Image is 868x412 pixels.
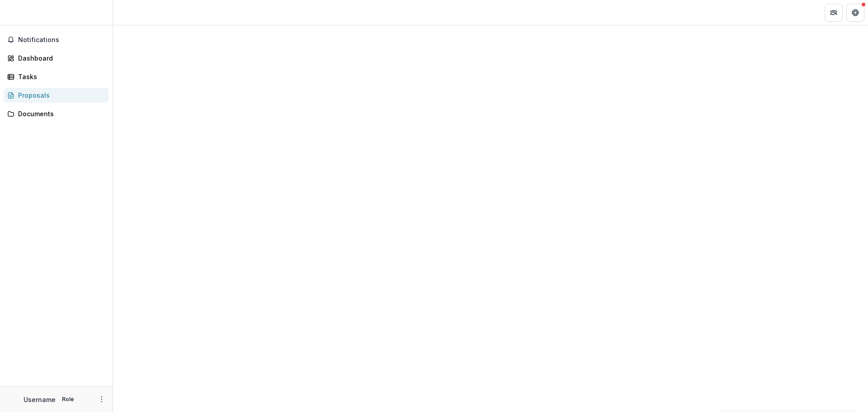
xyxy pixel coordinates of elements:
div: Tasks [18,72,102,81]
div: Dashboard [18,53,102,63]
p: Role [59,395,77,403]
button: Partners [825,4,843,22]
span: Notifications [18,36,105,44]
button: Notifications [4,33,109,47]
button: Get Help [846,4,864,22]
div: Documents [18,109,102,118]
p: Username [24,395,56,404]
div: Proposals [18,90,102,100]
a: Tasks [4,69,109,84]
a: Dashboard [4,51,109,66]
button: More [96,394,107,405]
a: Proposals [4,88,109,103]
a: Documents [4,106,109,121]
